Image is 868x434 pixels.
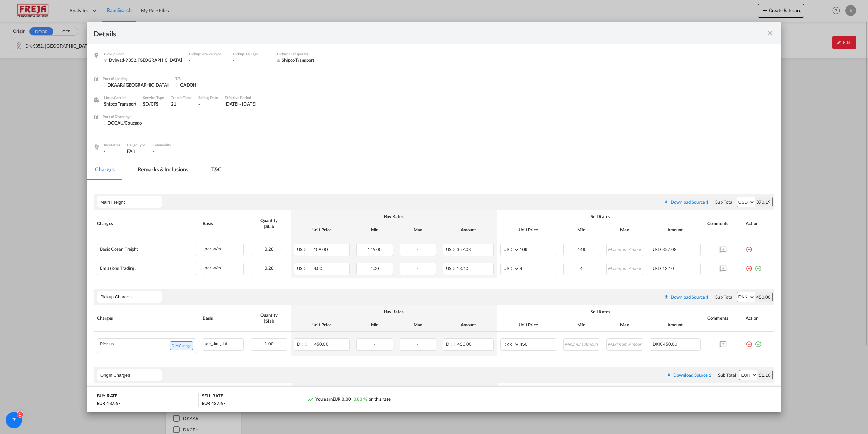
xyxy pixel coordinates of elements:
md-icon: icon-close fg-AAA8AD m-0 cursor [766,29,774,37]
md-tab-item: T&C [203,161,230,180]
span: 450.00 [314,341,329,347]
md-icon: icon-minus-circle-outline red-400-fg pt-7 [746,263,752,269]
div: SELL RATE [202,393,223,400]
span: - [153,148,154,154]
div: per_dim_flat [203,339,244,347]
div: - [233,57,270,63]
span: EUR 0.00 [333,396,351,402]
th: Unit Price [291,223,353,237]
input: 109 [520,244,556,254]
th: Unit Price [291,318,353,332]
span: - [417,247,419,252]
span: USD [446,247,456,252]
input: Maximum Amount [607,339,643,349]
div: Cargo Type [127,142,146,148]
md-icon: icon-download [664,200,669,205]
md-tab-item: Charges [87,161,123,180]
div: Download Source 1 [671,199,709,205]
span: USD [297,247,313,252]
div: T/S [175,76,230,82]
div: You earn on this rate [307,396,391,403]
div: Sell Rates [500,308,700,315]
span: 3.28 [264,246,274,252]
span: 450.00 [663,341,677,347]
th: Max [396,223,440,237]
div: Download Source 1 [673,372,711,378]
th: Min [560,223,603,237]
input: 450 [520,339,556,349]
span: 0.00 % [354,396,367,402]
div: QADOH [175,82,230,88]
div: Download original source rate sheet [660,199,712,205]
div: per_w/m [203,263,244,271]
span: 13.10 [457,266,469,271]
div: Incoterms [104,142,120,148]
input: Maximum Amount [607,263,643,273]
div: Shipco Transport [277,57,314,63]
md-icon: icon-minus-circle-outline red-400-fg pt-7 [746,338,752,345]
div: DOCAU/Caucedo [103,120,157,126]
div: Sub Total [715,294,733,300]
span: 4.00 [314,266,323,271]
th: Unit Price [497,223,559,237]
th: Min [353,223,396,237]
div: Sailing Date [198,95,218,101]
div: Download original source rate sheet [664,199,709,205]
th: Amount [439,318,497,332]
div: Service Type [143,95,164,101]
span: 109.00 [314,247,328,252]
input: 4 [520,263,556,273]
div: Emissions Trading Systems [100,266,141,271]
input: Leg Name [100,370,162,380]
input: Minimum Amount [564,263,599,273]
div: 21 [171,101,192,107]
div: Basis [203,220,244,226]
span: DIM Charge [170,341,193,350]
div: - [189,57,226,63]
div: 450.00 [755,292,772,302]
th: Action [742,383,774,410]
th: Comments [704,210,742,237]
div: Buy Rates [294,308,494,315]
div: Sub Total [718,372,736,378]
div: Pickup Haulage [233,51,270,57]
span: 149.00 [368,247,382,252]
div: Transit Time [171,95,192,101]
div: Download original source rate sheet [666,372,711,378]
th: Max [603,223,646,237]
div: Pickup Transporter [277,51,314,57]
input: Minimum Amount [564,339,599,349]
div: Shipco Transport [104,101,136,107]
md-dialog: Pickup Door ... [87,22,781,412]
div: Effective Period [225,95,256,101]
span: USD [446,266,456,271]
div: BUY RATE [97,393,117,400]
div: DKAAR/Aarhus [103,82,169,88]
div: - [198,101,218,107]
div: Charges [97,315,196,321]
th: Action [742,210,774,237]
md-icon: icon-download [666,373,672,378]
div: 370.19 [755,197,772,207]
span: 1.00 [264,341,274,346]
span: - [417,266,419,271]
div: EUR 437.67 [97,400,121,407]
div: Liner/Carrier [104,95,136,101]
th: Max [396,318,440,332]
th: Comments [704,383,742,410]
img: cargo.png [93,143,100,151]
span: - [417,341,419,347]
th: Min [560,318,603,332]
button: Download original source rate sheet [660,291,712,303]
input: Maximum Amount [607,244,643,254]
span: USD [653,247,662,252]
div: Commodity [153,142,171,148]
th: Comments [704,305,742,332]
md-icon: icon-minus-circle-outline red-400-fg pt-7 [746,244,752,250]
md-tab-item: Remarks & Inclusions [130,161,196,180]
div: Sell Rates [500,213,700,220]
div: 61.10 [757,370,772,380]
div: Download original source rate sheet [664,294,709,300]
div: Port of Loading [103,76,169,82]
span: 357.08 [662,247,676,252]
